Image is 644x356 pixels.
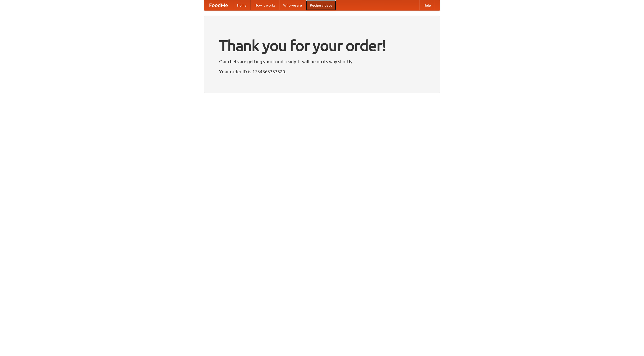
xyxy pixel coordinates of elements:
h1: Thank you for your order! [219,33,425,58]
a: Recipe videos [306,0,336,10]
p: Your order ID is 1754865353520. [219,68,425,75]
a: Help [419,0,435,10]
a: FoodMe [204,0,233,10]
a: Home [233,0,251,10]
p: Our chefs are getting your food ready. It will be on its way shortly. [219,58,425,65]
a: Who we are [279,0,306,10]
a: How it works [251,0,279,10]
